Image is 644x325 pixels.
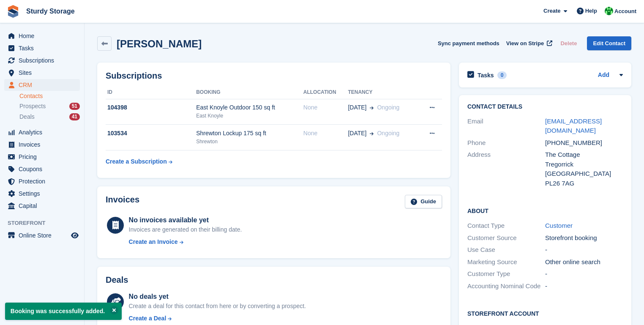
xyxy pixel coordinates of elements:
a: menu [4,79,80,91]
h2: Contact Details [467,104,623,110]
div: East Knoyle [196,112,303,120]
a: menu [4,175,80,187]
th: Booking [196,86,303,99]
div: 103534 [106,129,196,138]
div: - [545,245,623,255]
a: Customer [545,222,573,229]
div: Customer Source [467,233,545,243]
h2: Subscriptions [106,71,442,81]
h2: Deals [106,275,128,285]
div: Tregorrick [545,160,623,169]
a: Preview store [70,230,80,240]
a: Deals 41 [19,112,80,121]
button: Sync payment methods [438,36,499,50]
span: Sites [19,67,69,79]
div: Invoices are generated on their billing date. [129,225,242,234]
th: ID [106,86,196,99]
span: Home [19,30,69,42]
span: Account [614,7,636,16]
div: Create an Invoice [129,238,178,246]
div: None [303,103,348,112]
a: Guide [405,195,442,209]
a: menu [4,151,80,163]
button: Delete [557,36,580,50]
div: Marketing Source [467,257,545,267]
a: Contacts [19,92,80,100]
div: Other online search [545,257,623,267]
div: Create a Deal [129,314,166,323]
div: 41 [69,113,80,120]
div: Customer Type [467,269,545,279]
div: Phone [467,138,545,148]
span: [DATE] [348,103,366,112]
h2: Invoices [106,195,139,209]
a: Add [598,71,609,80]
img: stora-icon-8386f47178a22dfd0bd8f6a31ec36ba5ce8667c1dd55bd0f319d3a0aa187defe.svg [7,5,19,18]
div: Use Case [467,245,545,255]
h2: Tasks [478,71,494,79]
div: No deals yet [129,292,306,302]
span: Coupons [19,163,69,175]
span: Deals [19,113,35,121]
a: menu [4,163,80,175]
a: [EMAIL_ADDRESS][DOMAIN_NAME] [545,117,602,134]
div: None [303,129,348,138]
a: View on Stripe [503,36,554,50]
div: Shrewton Lockup 175 sq ft [196,129,303,138]
span: Pricing [19,151,69,163]
a: Edit Contact [587,36,631,50]
a: menu [4,126,80,138]
a: menu [4,200,80,212]
div: [PHONE_NUMBER] [545,138,623,148]
span: Prospects [19,102,46,110]
div: - [545,281,623,291]
a: menu [4,42,80,54]
a: Create a Subscription [106,154,172,169]
p: Booking was successfully added. [5,303,122,320]
div: Create a deal for this contact from here or by converting a prospect. [129,302,306,311]
span: Protection [19,175,69,187]
span: Online Store [19,229,69,241]
div: No invoices available yet [129,215,242,225]
a: Sturdy Storage [23,4,78,18]
div: East Knoyle Outdoor 150 sq ft [196,103,303,112]
span: Ongoing [377,130,399,137]
a: menu [4,30,80,42]
span: Capital [19,200,69,212]
a: Create a Deal [129,314,306,323]
a: menu [4,67,80,79]
span: Subscriptions [19,55,69,66]
h2: About [467,206,623,215]
div: [GEOGRAPHIC_DATA] [545,169,623,179]
span: Settings [19,188,69,199]
th: Allocation [303,86,348,99]
div: Address [467,150,545,188]
div: - [545,269,623,279]
h2: Storefront Account [467,309,623,317]
span: CRM [19,79,69,91]
div: 51 [69,103,80,110]
span: Create [543,7,560,15]
div: Contact Type [467,221,545,231]
a: menu [4,229,80,241]
div: PL26 7AG [545,179,623,188]
span: Invoices [19,139,69,150]
span: View on Stripe [506,39,544,48]
th: Tenancy [348,86,418,99]
a: menu [4,139,80,150]
h2: [PERSON_NAME] [117,38,202,49]
a: menu [4,55,80,66]
span: Tasks [19,42,69,54]
span: Storefront [8,219,84,227]
span: [DATE] [348,129,366,138]
div: Accounting Nominal Code [467,281,545,291]
div: 104398 [106,103,196,112]
div: 0 [497,71,507,79]
div: The Cottage [545,150,623,160]
img: Simon Sturdy [605,7,613,15]
a: Create an Invoice [129,238,242,246]
span: Analytics [19,126,69,138]
div: Create a Subscription [106,157,167,166]
div: Shrewton [196,138,303,145]
span: Help [585,7,597,15]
